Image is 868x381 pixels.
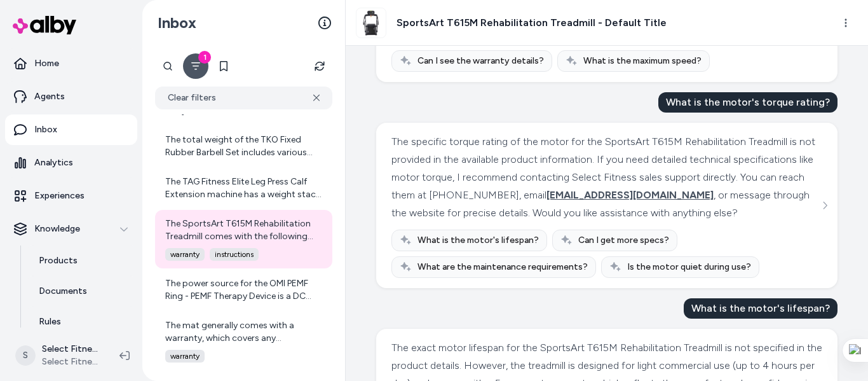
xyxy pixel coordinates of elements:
a: The power source for the OMI PEMF Ring - PEMF Therapy Device is a DC Adapter. If you have any mor... [155,270,332,310]
p: Analytics [34,156,73,169]
button: See more [817,198,832,213]
div: The SportsArt T615M Rehabilitation Treadmill comes with the following warranty coverage: - Frame:... [165,218,325,243]
a: The total weight of the TKO Fixed Rubber Barbell Set includes various weights: 20 lb, 30 lb, 40 l... [155,126,332,167]
div: What is the motor's lifespan? [684,298,837,319]
a: Home [5,48,137,79]
p: Agents [34,90,65,103]
a: Products [26,246,137,276]
p: Home [34,57,59,70]
img: SportsArt-T615M-Rehabilitation.jpg [356,8,386,38]
p: Inbox [34,123,57,136]
span: [EMAIL_ADDRESS][DOMAIN_NAME] [546,189,714,201]
p: Select Fitness Shopify [42,343,99,356]
span: Can I see the warranty details? [417,55,544,67]
a: The mat generally comes with a warranty, which covers any manufacturing defects. Specific terms c... [155,312,332,370]
span: warranty [165,248,205,261]
a: Agents [5,81,137,112]
div: What is the motor's torque rating? [658,92,837,113]
span: Can I get more specs? [578,234,669,247]
a: Inbox [5,114,137,145]
div: The total weight of the TKO Fixed Rubber Barbell Set includes various weights: 20 lb, 30 lb, 40 l... [165,134,325,159]
a: The TAG Fitness Elite Leg Press Calf Extension machine has a weight stack capacity of 295 lbs, ac... [155,168,332,209]
button: SSelect Fitness ShopifySelect Fitness [8,335,109,376]
span: S [15,345,36,366]
div: The power source for the OMI PEMF Ring - PEMF Therapy Device is a DC Adapter. If you have any mor... [165,277,325,303]
button: Knowledge [5,214,137,244]
h2: Inbox [158,13,196,32]
a: Rules [26,307,137,337]
p: Knowledge [34,223,80,235]
div: The TAG Fitness Elite Leg Press Calf Extension machine has a weight stack capacity of 295 lbs, ac... [165,176,325,201]
a: Experiences [5,181,137,211]
p: Documents [39,285,87,298]
h3: SportsArt T615M Rehabilitation Treadmill - Default Title [397,15,667,31]
button: Clear filters [155,87,332,109]
img: alby Logo [13,16,76,34]
a: Analytics [5,148,137,178]
div: The mat generally comes with a warranty, which covers any manufacturing defects. Specific terms c... [165,319,325,345]
p: Products [39,254,78,267]
a: Documents [26,276,137,307]
div: 1 [198,51,211,64]
p: Rules [39,315,61,328]
span: instructions [210,248,259,261]
span: Is the motor quiet during use? [627,261,751,274]
button: Refresh [307,53,332,79]
span: warranty [165,350,205,363]
span: What are the maintenance requirements? [417,261,588,274]
span: What is the motor's lifespan? [417,234,539,247]
span: What is the maximum speed? [583,55,702,67]
p: Experiences [34,190,85,202]
a: The SportsArt T615M Rehabilitation Treadmill comes with the following warranty coverage: - Frame:... [155,210,332,268]
div: The specific torque rating of the motor for the SportsArt T615M Rehabilitation Treadmill is not p... [391,133,822,222]
span: Select Fitness [42,356,99,368]
button: Filter [183,53,208,79]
